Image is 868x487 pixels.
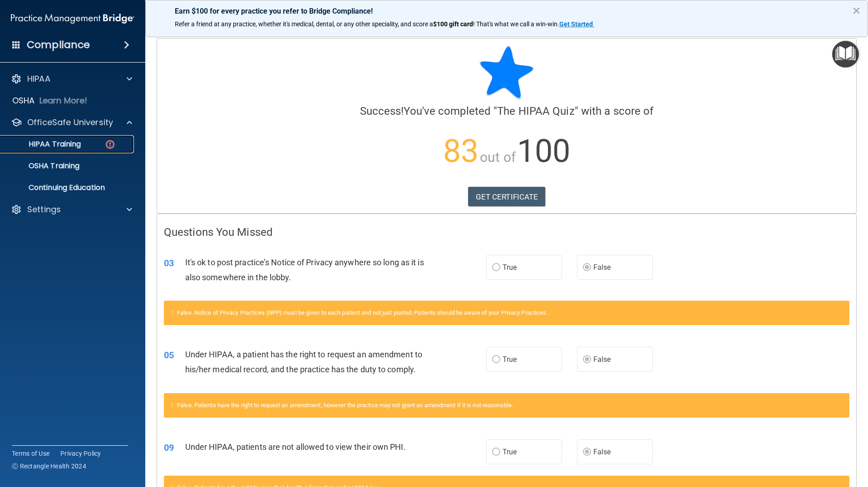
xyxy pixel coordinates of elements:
a: GET CERTIFICATE [468,187,546,207]
a: OfficeSafe University [11,117,132,128]
p: OSHA [12,95,35,106]
p: OSHA Training [6,161,79,170]
h4: You've completed " " with a score of [164,105,849,117]
img: blue-star-rounded.9d042014.png [479,45,534,100]
span: Under HIPAA, a patient has the right to request an amendment to his/her medical record, and the p... [185,350,422,374]
span: False. Notice of Privacy Practices (NPP) must be given to each patient and not just posted. Patie... [177,309,547,316]
span: 03 [164,258,174,268]
p: HIPAA [27,73,50,84]
p: Settings [27,204,61,215]
span: Under HIPAA, patients are not allowed to view their own PHI. [185,442,406,452]
a: Privacy Policy [60,449,101,458]
span: ! That's what we call a win-win. [473,20,559,28]
span: True [503,448,517,456]
strong: Get Started [559,20,593,28]
button: Open Resource Center [832,41,859,68]
button: Close [852,3,861,18]
h4: Compliance [27,39,90,51]
a: Settings [11,204,132,215]
span: False [593,355,611,364]
p: Earn $100 for every practice you refer to Bridge Compliance! [175,7,838,15]
a: Terms of Use [12,449,49,458]
span: True [503,263,517,272]
span: 100 [517,132,570,170]
p: Continuing Education [6,183,130,192]
span: Success! [360,105,404,117]
img: PMB logo [11,10,134,28]
input: True [492,356,500,363]
a: HIPAA [11,73,132,84]
strong: $100 gift card [433,20,473,28]
span: True [503,355,517,364]
span: out of [480,149,516,165]
p: Learn More! [39,95,88,106]
input: False [583,264,591,271]
span: It's ok to post practice’s Notice of Privacy anywhere so long as it is also somewhere in the lobby. [185,258,424,282]
h4: Questions You Missed [164,226,849,238]
span: False. Patients have the right to request an amendment, however the practice may not grant an ame... [177,402,513,409]
span: Ⓒ Rectangle Health 2024 [12,462,86,471]
input: True [492,449,500,456]
input: False [583,449,591,456]
a: Get Started [559,20,594,28]
span: 05 [164,350,174,360]
span: 09 [164,442,174,453]
input: True [492,264,500,271]
input: False [583,356,591,363]
span: False [593,448,611,456]
p: OfficeSafe University [27,117,113,128]
span: False [593,263,611,272]
span: The HIPAA Quiz [497,105,574,117]
img: danger-circle.6113f641.png [104,139,116,150]
span: Refer a friend at any practice, whether it's medical, dental, or any other speciality, and score a [175,20,433,28]
span: 83 [443,132,478,170]
p: HIPAA Training [6,140,81,149]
